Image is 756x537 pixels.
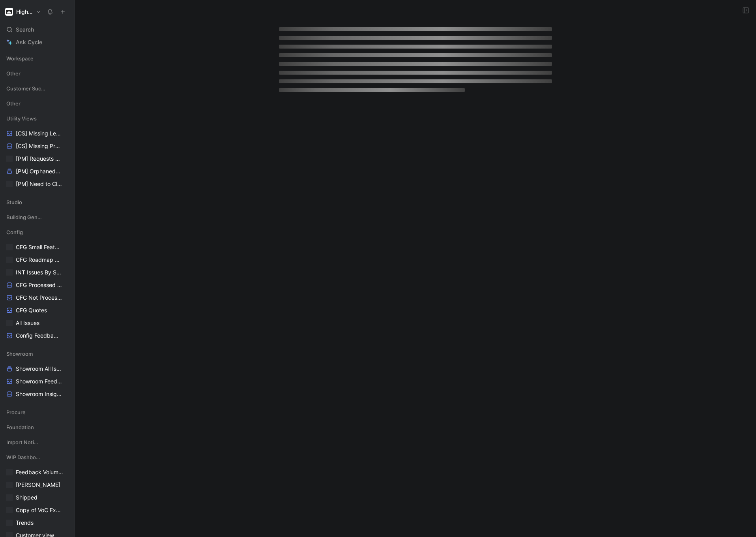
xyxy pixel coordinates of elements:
div: Other [3,68,71,79]
div: Other [3,68,71,82]
a: Ask Cycle [3,36,71,48]
div: Showroom [3,348,71,360]
h1: Higharc [16,8,33,15]
span: CFG Small Features [16,243,61,251]
a: All Issues [3,317,71,329]
a: [CS] Missing Product Area [3,140,71,152]
span: Showroom [6,350,33,358]
div: WIP Dashboards [3,451,71,463]
span: All Issues [16,319,39,327]
button: HigharcHigharc [3,6,43,17]
span: [PERSON_NAME] [16,481,60,489]
span: CFG Not Processed Feedback [16,294,64,302]
span: Showroom Feedback All [16,377,62,385]
a: Shipped [3,492,71,503]
a: Copy of VoC External [3,504,71,516]
div: Import Notion [3,436,71,451]
span: Shipped [16,494,37,501]
span: Copy of VoC External [16,506,62,514]
span: CFG Roadmap Projects [16,256,62,264]
span: Feedback Volume Over Time [16,468,63,476]
a: Trends [3,517,71,529]
span: Foundation [6,423,34,431]
div: ShowroomShowroom All IssuesShowroom Feedback AllShowroom Insights to Link [3,348,71,400]
a: CFG Small Features [3,241,71,253]
a: Showroom Insights to Link [3,388,71,400]
span: Studio [6,198,22,206]
div: Customer Success Dashboards [3,83,71,94]
span: Utility Views [6,115,37,122]
div: Other [3,98,71,112]
a: CFG Processed Feedback [3,279,71,291]
img: Higharc [5,8,13,16]
a: Feedback Volume Over Time [3,466,71,478]
a: CFG Roadmap Projects [3,254,71,266]
div: Procure [3,406,71,418]
span: [PM] Orphaned Issues [16,167,62,175]
span: Search [16,25,34,34]
div: Import Notion [3,436,71,448]
div: Other [3,98,71,109]
div: Config [3,226,71,238]
a: [CS] Missing Level of Support [3,128,71,139]
div: Workspace [3,53,71,64]
div: Customer Success Dashboards [3,83,71,97]
div: Foundation [3,421,71,436]
a: Showroom Feedback All [3,376,71,387]
div: Building Generation [3,211,71,223]
div: ConfigCFG Small FeaturesCFG Roadmap ProjectsINT Issues By StatusCFG Processed FeedbackCFG Not Pro... [3,226,71,342]
a: CFG Not Processed Feedback [3,292,71,304]
a: [PM] Orphaned Issues [3,165,71,177]
div: Utility Views [3,113,71,124]
span: Showroom Insights to Link [16,390,63,398]
a: INT Issues By Status [3,267,71,278]
div: Procure [3,406,71,421]
span: Customer Success Dashboards [6,84,47,92]
a: [PERSON_NAME] [3,479,71,491]
span: Config Feedback All [16,332,61,340]
span: Trends [16,519,34,527]
div: Foundation [3,421,71,433]
div: Studio [3,196,71,208]
a: CFG Quotes [3,304,71,316]
span: Showroom All Issues [16,365,62,373]
span: Workspace [6,54,34,62]
div: Studio [3,196,71,210]
span: [CS] Missing Product Area [16,142,63,150]
span: Other [6,100,21,107]
span: Config [6,228,23,236]
a: [PM] Requests Missing Product Area [3,153,71,165]
span: [PM] Need to Close Loop [16,180,63,188]
span: [PM] Requests Missing Product Area [16,155,64,163]
a: Config Feedback All [3,330,71,342]
span: CFG Quotes [16,306,47,314]
span: Import Notion [6,438,39,446]
a: [PM] Need to Close Loop [3,178,71,190]
div: Utility Views[CS] Missing Level of Support[CS] Missing Product Area[PM] Requests Missing Product ... [3,113,71,190]
div: Search [3,24,71,36]
a: Showroom All Issues [3,363,71,375]
div: Building Generation [3,211,71,225]
span: [CS] Missing Level of Support [16,130,64,137]
span: INT Issues By Status [16,268,62,276]
span: Other [6,69,21,77]
span: Building Generation [6,213,43,221]
span: Procure [6,408,26,416]
span: Ask Cycle [16,38,42,47]
span: CFG Processed Feedback [16,281,63,289]
span: WIP Dashboards [6,453,41,461]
